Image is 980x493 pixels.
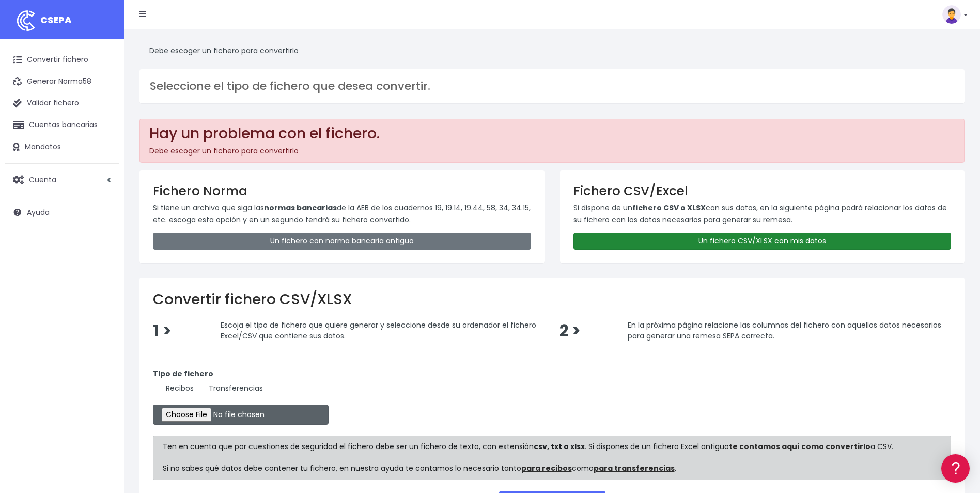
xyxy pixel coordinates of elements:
[153,202,531,225] p: Si tiene un archivo que siga las de la AEB de los cuadernos 19, 19.14, 19.44, 58, 34, 34.15, etc....
[573,202,952,225] p: Si dispone de un con sus datos, en la siguiente página podrá relacionar los datos de su fichero c...
[729,441,870,452] a: te contamos aquí como convertirlo
[10,131,196,147] a: Formatos
[5,49,119,71] a: Convertir fichero
[13,8,39,34] img: logo
[632,203,706,213] strong: fichero CSV o XLSX
[5,202,119,223] a: Ayuda
[10,147,196,163] a: Problemas habituales
[942,5,961,24] img: profile
[153,368,213,379] strong: Tipo de fichero
[221,319,536,341] span: Escoja el tipo de fichero que quiere generar y seleccione desde su ordenador el fichero Excel/CSV...
[27,207,50,218] span: Ayuda
[573,233,952,250] a: Un fichero CSV/XLSX con mis datos
[628,319,941,341] span: En la próxima página relacione las columnas del fichero con aquellos datos necesarios para genera...
[139,119,965,163] div: Debe escoger un fichero para convertirlo
[534,441,585,452] strong: csv, txt o xlsx
[40,13,72,26] span: CSEPA
[29,174,56,184] span: Cuenta
[10,276,196,295] button: Contáctanos
[153,320,172,342] span: 1 >
[10,163,196,179] a: Videotutoriales
[153,233,531,250] a: Un fichero con norma bancaria antiguo
[149,125,955,143] h2: Hay un problema con el fichero.
[139,39,965,62] div: Debe escoger un fichero para convertirlo
[10,179,196,195] a: Perfiles de empresas
[10,248,196,258] div: Programadores
[264,203,337,213] strong: normas bancarias
[573,183,952,198] h3: Fichero CSV/Excel
[196,383,263,394] label: Transferencias
[153,383,194,394] label: Recibos
[10,222,196,238] a: General
[5,71,119,93] a: Generar Norma58
[150,80,954,93] h3: Seleccione el tipo de fichero que desea convertir.
[153,183,531,198] h3: Fichero Norma
[521,463,572,473] a: para recibos
[10,88,196,104] a: Información general
[5,93,119,114] a: Validar fichero
[142,298,199,307] a: POWERED BY ENCHANT
[153,291,951,309] h2: Convertir fichero CSV/XLSX
[5,169,119,191] a: Cuenta
[594,463,675,473] a: para transferencias
[10,72,196,82] div: Información general
[5,136,119,158] a: Mandatos
[153,436,951,480] div: Ten en cuenta que por cuestiones de seguridad el fichero debe ser un fichero de texto, con extens...
[10,264,196,280] a: API
[559,320,581,342] span: 2 >
[10,114,196,124] div: Convertir ficheros
[10,205,196,215] div: Facturación
[5,114,119,136] a: Cuentas bancarias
